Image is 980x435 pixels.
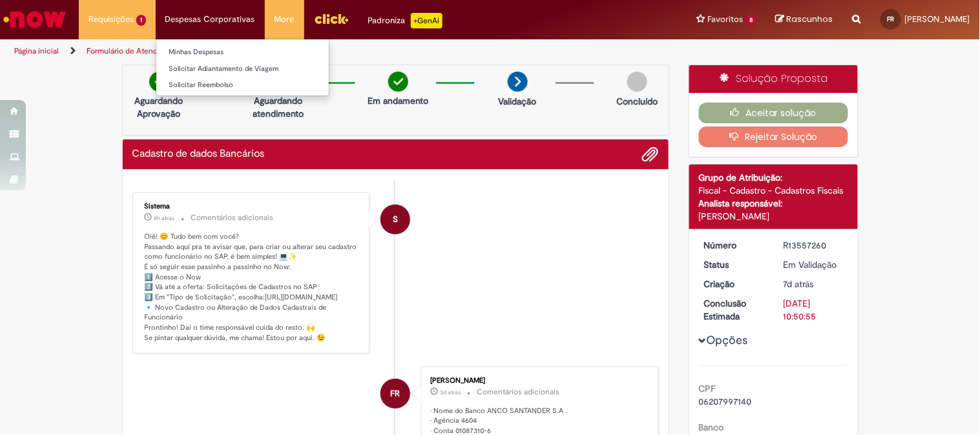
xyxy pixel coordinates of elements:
[699,396,752,407] span: 06207997140
[787,13,833,25] span: Rascunhos
[128,94,191,120] p: Aguardando Aprovação
[784,258,844,271] div: Em Validação
[440,389,461,396] span: 3d atrás
[165,13,255,26] span: Despesas Corporativas
[627,72,647,92] img: img-circle-grey.png
[477,387,559,398] small: Comentários adicionais
[132,148,265,160] h2: Cadastro de dados Bancários Histórico de tíquete
[784,278,814,290] time: 23/09/2025 06:54:22
[905,14,970,25] span: [PERSON_NAME]
[776,14,833,26] a: Rascunhos
[156,45,329,59] a: Minhas Despesas
[689,65,858,93] div: Solução Proposta
[430,377,645,385] div: [PERSON_NAME]
[784,297,844,323] div: [DATE] 10:50:55
[145,203,360,210] div: Sistema
[784,239,844,252] div: R13557260
[699,126,848,147] button: Rejeitar Solução
[156,78,329,92] a: Solicitar Reembolso
[784,278,844,290] div: 23/09/2025 06:54:22
[381,379,410,409] div: Felipe Targino Rosa
[699,171,848,184] div: Grupo de Atribuição:
[368,94,428,107] p: Em andamento
[10,39,643,63] ul: Trilhas de página
[699,197,848,210] div: Analista responsável:
[275,13,295,26] span: More
[699,210,848,223] div: [PERSON_NAME]
[145,232,360,343] p: Oiê! 😊 Tudo bem com você? Passando aqui pra te avisar que, para criar ou alterar seu cadastro com...
[699,184,848,197] div: Fiscal - Cadastro - Cadastros Fiscais
[694,239,774,252] dt: Número
[699,421,724,433] b: Banco
[388,72,408,92] img: check-circle-green.png
[89,13,134,26] span: Requisições
[508,72,528,92] img: arrow-next.png
[14,46,59,56] a: Página inicial
[699,103,848,123] button: Aceitar solução
[87,46,182,56] a: Formulário de Atendimento
[499,95,537,108] p: Validação
[642,146,659,163] button: Adicionar anexos
[191,212,274,223] small: Comentários adicionais
[156,62,329,76] a: Solicitar Adiantamento de Viagem
[368,13,443,28] div: Padroniza
[381,205,410,234] div: System
[440,389,461,396] time: 26/09/2025 18:00:45
[149,72,169,92] img: check-circle-green.png
[694,258,774,271] dt: Status
[136,15,146,26] span: 1
[616,95,658,108] p: Concluído
[247,94,310,120] p: Aguardando atendimento
[707,13,743,26] span: Favoritos
[888,15,895,23] span: FR
[391,378,401,409] span: FR
[156,39,329,96] ul: Despesas Corporativas
[393,204,398,235] span: S
[784,278,814,290] span: 7d atrás
[154,214,175,222] time: 29/09/2025 09:25:55
[1,6,68,32] img: ServiceNow
[154,214,175,222] span: 8h atrás
[694,297,774,323] dt: Conclusão Estimada
[745,15,756,26] span: 8
[314,9,349,28] img: click_logo_yellow_360x200.png
[694,278,774,290] dt: Criação
[699,383,716,394] b: CPF
[411,13,443,28] p: +GenAi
